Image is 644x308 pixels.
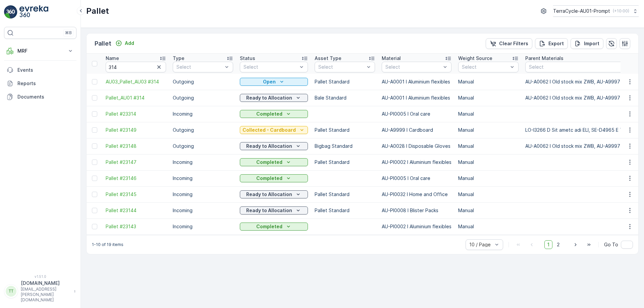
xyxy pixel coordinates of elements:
a: Pallet #23143 [106,223,166,230]
p: Parent Materials [525,55,563,62]
p: Ready to Allocation [246,191,292,198]
p: Status [240,55,255,62]
p: Outgoing [173,143,233,149]
p: Ready to Allocation [246,95,292,101]
p: Manual [458,207,519,214]
p: Select [385,64,441,70]
p: Select [462,64,508,70]
p: Completed [256,159,282,166]
p: Pallet Standard [315,159,375,166]
p: Asset Type [315,55,341,62]
p: Incoming [173,159,233,166]
button: TT[DOMAIN_NAME][EMAIL_ADDRESS][PERSON_NAME][DOMAIN_NAME] [4,280,76,303]
p: Events [17,67,74,73]
p: Weight Source [458,55,492,62]
p: Manual [458,159,519,166]
p: Incoming [173,191,233,198]
button: Completed [240,174,308,182]
p: Material [382,55,401,62]
button: Ready to Allocation [240,206,308,214]
p: Manual [458,143,519,149]
p: AU-PI0008 I Blister Packs [382,207,451,214]
p: Manual [458,175,519,182]
p: Outgoing [173,95,233,101]
a: AU03_Pallet_AU03 #314 [106,78,166,85]
p: Open [263,78,276,85]
span: v 1.51.0 [4,274,76,279]
p: Pallet Standard [315,127,375,133]
div: TT [6,286,16,297]
p: Incoming [173,223,233,230]
p: [DOMAIN_NAME] [21,280,70,287]
button: Import [571,38,603,49]
div: Toggle Row Selected [92,79,97,84]
p: Outgoing [173,78,233,85]
p: TerraCycle-AU01-Prompt [553,8,610,14]
p: Pallet Standard [315,207,375,214]
button: Open [240,78,308,86]
span: Pallet #23144 [106,207,166,214]
div: Toggle Row Selected [92,127,97,133]
span: 2 [554,240,563,249]
img: logo [4,5,17,19]
p: Select [318,64,365,70]
button: Completed [240,223,308,231]
div: Toggle Row Selected [92,176,97,181]
p: Incoming [173,207,233,214]
p: Collected - Cardboard [243,127,296,133]
button: Completed [240,110,308,118]
p: Outgoing [173,127,233,133]
p: Select [244,64,298,70]
span: Pallet #23148 [106,143,166,149]
p: Pallet Standard [315,78,375,85]
div: Toggle Row Selected [92,208,97,213]
p: Manual [458,127,519,133]
p: Pallet Standard [315,191,375,198]
div: Toggle Row Selected [92,224,97,229]
p: ( +10:00 ) [613,8,629,14]
p: Clear Filters [499,40,528,47]
p: Pallet [95,39,111,48]
p: Ready to Allocation [246,143,292,149]
p: Completed [256,111,282,117]
p: Manual [458,95,519,101]
p: Export [548,40,564,47]
a: Documents [4,90,76,104]
input: Search [106,62,166,72]
button: Ready to Allocation [240,142,308,150]
p: Bigbag Standard [315,143,375,149]
p: Select [176,64,223,70]
a: Pallet #23147 [106,159,166,166]
p: AU-A0028 I Disposable Gloves [382,143,451,149]
button: TerraCycle-AU01-Prompt(+10:00) [553,5,639,17]
div: Toggle Row Selected [92,95,97,101]
p: AU-PI0005 I Oral care [382,111,451,117]
p: Completed [256,223,282,230]
a: Pallet #23146 [106,175,166,182]
button: MRF [4,44,76,58]
p: Add [125,40,134,47]
a: Pallet_AU01 #314 [106,95,166,101]
p: MRF [17,48,63,54]
button: Ready to Allocation [240,94,308,102]
p: AU-A0001 I Aluminium flexibles [382,95,451,101]
span: 1 [544,240,552,249]
div: Toggle Row Selected [92,160,97,165]
p: Reports [17,80,74,87]
p: Name [106,55,119,62]
button: Ready to Allocation [240,190,308,198]
img: logo_light-DOdMpM7g.png [19,5,48,19]
a: Pallet #23314 [106,111,166,117]
a: Events [4,63,76,77]
a: Pallet #23149 [106,127,166,133]
button: Export [535,38,568,49]
p: AU-PI0002 I Aluminium flexibles [382,223,451,230]
p: Bale Standard [315,95,375,101]
button: Clear Filters [486,38,532,49]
